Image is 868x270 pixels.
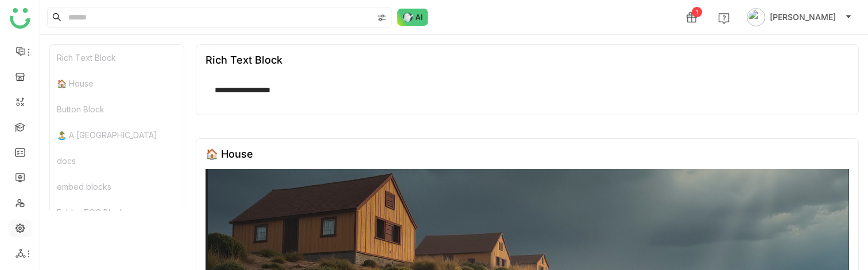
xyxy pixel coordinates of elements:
[747,8,765,26] img: avatar
[50,122,184,148] div: 🏝️ A [GEOGRAPHIC_DATA]
[206,148,253,160] div: 🏠 House
[718,13,730,24] img: help.svg
[377,13,386,22] img: search-type.svg
[50,45,184,71] div: Rich Text Block
[50,148,184,174] div: docs
[50,71,184,96] div: 🏠 House
[50,174,184,199] div: embed blocks
[745,8,854,26] button: [PERSON_NAME]
[770,11,836,24] span: [PERSON_NAME]
[50,199,184,225] div: Folder TOC Block
[10,8,30,29] img: logo
[397,9,428,26] img: ask-buddy-normal.svg
[50,96,184,122] div: Button Block
[692,7,702,17] div: 1
[206,54,282,66] div: Rich Text Block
